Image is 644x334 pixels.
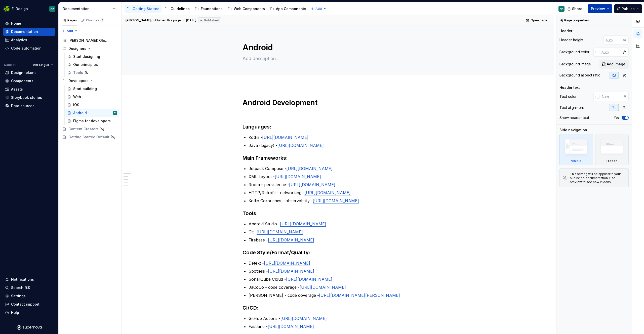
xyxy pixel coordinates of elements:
a: [URL][DOMAIN_NAME] [286,277,332,282]
a: [URL][DOMAIN_NAME] [257,229,303,234]
div: Background aspect ratio [559,73,600,78]
div: Web [73,94,81,99]
p: px [623,38,627,42]
p: Java (legacy) - [249,142,433,148]
p: Room - persistence - [249,182,433,188]
a: [URL][DOMAIN_NAME] [268,324,314,329]
span: Add [67,29,73,33]
div: Getting Started [133,6,159,11]
div: Analytics [11,37,27,43]
span: Share [572,6,582,11]
div: Dataset [4,63,16,67]
p: GitHub Actions - [249,315,433,321]
a: Settings [3,292,55,300]
div: Hidden [607,159,617,163]
div: Android [73,110,87,115]
div: Data sources [11,103,34,108]
textarea: Android [242,41,432,54]
div: Side navigation [559,128,587,133]
div: Developers [60,77,119,85]
div: Header [559,28,572,33]
a: Start designing [65,53,119,61]
div: [PERSON_NAME]: Global Experience Language [68,38,110,43]
div: Code automation [11,46,42,51]
a: Analytics [3,36,55,44]
a: Guidelines [163,5,192,13]
svg: Supernova Logo [17,325,42,330]
div: Figma for developers [73,118,111,123]
div: Our principles [73,62,98,67]
a: [URL][DOMAIN_NAME] [280,221,326,226]
div: Visible [559,135,593,165]
a: Storybook stories [3,94,55,102]
a: [URL][DOMAIN_NAME] [300,285,346,290]
div: Search ⌘K [11,285,30,290]
h3: Languages: [243,123,433,130]
h3: Code Style/Format/Quality: [243,249,433,256]
div: App Components [276,6,306,11]
span: Publish [622,6,635,11]
p: SonarQube Cloud - [249,276,433,282]
div: Designers [68,46,86,51]
a: Start building [65,85,119,93]
div: Components [11,78,33,83]
a: [URL][DOMAIN_NAME] [268,269,314,274]
button: Contact support [3,300,55,308]
div: Developers [68,78,89,83]
a: [URL][DOMAIN_NAME] [280,316,327,321]
span: Published [204,18,219,22]
div: Documentation [63,6,110,11]
p: Spotless - [249,268,433,274]
div: Documentation [11,29,38,34]
p: Kotlin - [249,134,433,140]
p: Jetpack Compose - [249,165,433,172]
a: [URL][DOMAIN_NAME] [304,190,351,195]
button: Aer Lingus [31,61,55,68]
a: Code automation [3,44,55,52]
span: [PERSON_NAME] [126,18,151,22]
div: Background color [559,50,589,55]
a: Getting Started [125,5,162,13]
button: Notifications [3,275,55,283]
span: Preview [591,6,605,11]
span: Add image [607,62,625,67]
a: Open page [524,17,550,24]
div: NK [114,110,116,115]
div: Help [11,310,19,315]
span: Open page [531,18,547,22]
div: Contact support [11,302,39,307]
div: Settings [11,294,26,299]
a: Assets [3,85,55,93]
p: Git - [249,229,433,235]
div: Tools [73,70,83,75]
div: Guidelines [171,6,190,11]
div: Header height [559,37,583,43]
a: Getting Started Default [60,133,119,141]
a: [URL][DOMAIN_NAME] [262,135,308,140]
a: AndroidNK [65,109,119,117]
div: This setting will be applied to your published documentation. Use preview to see how it looks. [570,172,625,184]
a: [URL][DOMAIN_NAME] [313,198,359,203]
div: Getting Started Default [68,135,109,140]
div: Start designing [73,54,100,59]
a: [URL][DOMAIN_NAME] [286,166,333,171]
div: NK [560,7,563,11]
button: Help [3,309,55,317]
div: Page tree [125,4,308,14]
img: 56b5df98-d96d-4d7e-807c-0afdf3bdaefa.png [4,6,10,12]
p: XML Layout - [249,174,433,180]
a: Components [3,77,55,85]
a: Foundations [193,5,225,13]
div: Hidden [595,135,629,165]
button: Search ⌘K [3,284,55,292]
div: Design tokens [11,70,36,75]
a: iOS [65,101,119,109]
div: Notifications [11,277,34,282]
div: Designers [60,45,119,53]
a: Home [3,19,55,27]
a: Our principles [65,61,119,69]
div: Pages [62,18,77,22]
div: Visible [571,159,581,163]
div: Start building [73,86,97,91]
input: Auto [603,35,623,45]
